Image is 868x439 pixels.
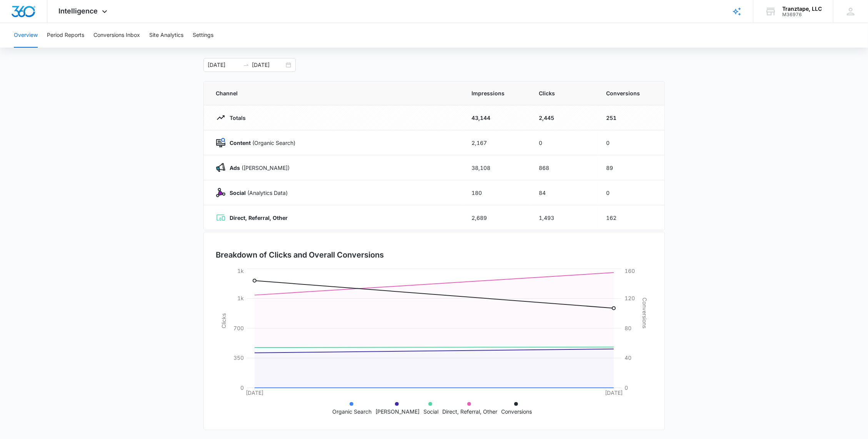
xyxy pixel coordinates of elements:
[625,268,635,274] tspan: 160
[237,295,243,302] tspan: 1k
[240,384,243,391] tspan: 0
[606,89,652,97] span: Conversions
[376,407,420,416] p: [PERSON_NAME]
[625,384,628,391] tspan: 0
[597,130,665,155] td: 0
[220,313,227,328] tspan: Clicks
[252,61,284,69] input: End date
[230,140,251,146] strong: Content
[463,155,530,180] td: 38,108
[597,205,665,230] td: 162
[625,354,631,361] tspan: 40
[216,249,384,261] h3: Breakdown of Clicks and Overall Conversions
[782,6,822,12] div: account name
[14,23,38,48] button: Overview
[530,105,597,130] td: 2,445
[230,215,288,221] strong: Direct, Referral, Other
[230,165,240,171] strong: Ads
[597,180,665,205] td: 0
[216,138,225,147] img: Content
[59,7,98,15] span: Intelligence
[225,139,296,147] p: (Organic Search)
[237,268,243,274] tspan: 1k
[463,130,530,155] td: 2,167
[539,89,588,97] span: Clicks
[530,205,597,230] td: 1,493
[47,23,84,48] button: Period Reports
[243,62,249,68] span: swap-right
[501,407,532,416] p: Conversions
[530,130,597,155] td: 0
[424,407,439,416] p: Social
[193,23,213,48] button: Settings
[216,163,225,172] img: Ads
[472,89,521,97] span: Impressions
[216,188,225,197] img: Social
[333,407,372,416] p: Organic Search
[463,180,530,205] td: 180
[208,61,240,69] input: Start date
[641,298,648,328] tspan: Conversions
[225,164,290,172] p: ([PERSON_NAME])
[216,89,453,97] span: Channel
[245,389,263,396] tspan: [DATE]
[597,155,665,180] td: 89
[597,105,665,130] td: 251
[605,389,623,396] tspan: [DATE]
[233,354,243,361] tspan: 350
[149,23,183,48] button: Site Analytics
[225,189,288,197] p: (Analytics Data)
[463,205,530,230] td: 2,689
[463,105,530,130] td: 43,144
[443,407,498,416] p: Direct, Referral, Other
[530,155,597,180] td: 868
[93,23,140,48] button: Conversions Inbox
[625,295,635,302] tspan: 120
[243,62,249,68] span: to
[782,12,822,17] div: account id
[230,190,246,196] strong: Social
[625,325,631,331] tspan: 80
[530,180,597,205] td: 84
[225,114,246,122] p: Totals
[233,325,243,331] tspan: 700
